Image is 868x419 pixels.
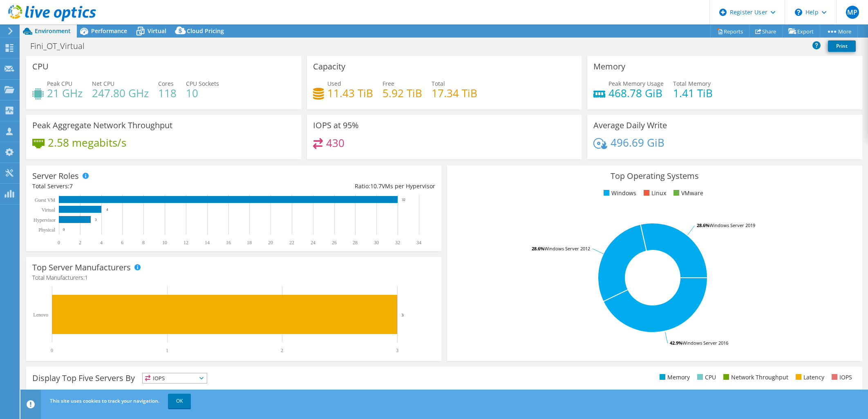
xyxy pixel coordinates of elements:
[63,227,65,232] text: 0
[846,6,859,19] span: MP
[95,218,97,222] text: 3
[79,240,81,245] text: 2
[642,189,666,198] li: Linux
[47,89,83,98] h4: 21 GHz
[311,240,315,245] text: 24
[658,373,690,382] li: Memory
[670,340,682,346] tspan: 42.9%
[35,197,55,203] text: Guest VM
[432,89,477,98] h4: 17.34 TiB
[671,189,703,198] li: VMware
[820,25,858,38] a: More
[69,182,73,190] span: 7
[158,80,174,87] span: Cores
[48,138,126,147] h4: 2.58 megabits/s
[27,42,97,51] h1: Fini_OT_Virtual
[166,348,168,353] text: 1
[396,348,398,353] text: 3
[186,80,219,87] span: CPU Sockets
[106,207,108,212] text: 4
[782,25,820,38] a: Export
[142,240,145,245] text: 8
[401,312,404,317] text: 3
[313,62,345,71] h3: Capacity
[828,40,856,52] a: Print
[327,80,341,87] span: Used
[247,240,252,245] text: 18
[327,89,373,98] h4: 11.43 TiB
[50,397,159,404] span: This site uses cookies to track your navigation.
[100,240,103,245] text: 4
[383,89,422,98] h4: 5.92 TiB
[326,138,345,147] h4: 430
[695,373,716,382] li: CPU
[234,182,435,191] div: Ratio: VMs per Hypervisor
[313,121,359,130] h3: IOPS at 95%
[673,80,711,87] span: Total Memory
[794,373,824,382] li: Latency
[830,373,852,382] li: IOPS
[281,348,283,353] text: 2
[416,240,421,245] text: 34
[593,121,667,130] h3: Average Daily Write
[749,25,783,38] a: Share
[168,394,191,408] a: OK
[32,263,131,272] h3: Top Server Manufacturers
[143,373,207,383] span: IOPS
[158,89,177,98] h4: 118
[383,80,394,87] span: Free
[795,9,802,16] svg: \n
[51,348,53,353] text: 0
[697,222,709,228] tspan: 28.6%
[85,274,88,281] span: 1
[353,240,358,245] text: 28
[608,89,664,98] h4: 468.78 GiB
[121,240,123,245] text: 6
[32,182,234,191] div: Total Servers:
[432,80,445,87] span: Total
[544,245,590,252] tspan: Windows Server 2012
[289,240,294,245] text: 22
[58,240,60,245] text: 0
[42,207,56,213] text: Virtual
[721,373,788,382] li: Network Throughput
[32,172,79,181] h3: Server Roles
[709,222,755,228] tspan: Windows Server 2019
[92,80,114,87] span: Net CPU
[32,273,435,282] h4: Total Manufacturers:
[268,240,273,245] text: 20
[35,27,71,35] span: Environment
[332,240,337,245] text: 26
[186,89,219,98] h4: 10
[226,240,231,245] text: 16
[92,89,149,98] h4: 247.80 GHz
[162,240,167,245] text: 10
[38,227,55,233] text: Physical
[395,240,400,245] text: 32
[608,80,664,87] span: Peak Memory Usage
[402,198,405,202] text: 32
[187,27,224,35] span: Cloud Pricing
[183,240,188,245] text: 12
[710,25,749,38] a: Reports
[148,27,166,35] span: Virtual
[611,138,664,147] h4: 496.69 GiB
[33,312,48,318] text: Lenovo
[47,80,72,87] span: Peak CPU
[370,182,382,190] span: 10.7
[673,89,713,98] h4: 1.41 TiB
[34,217,56,223] text: Hypervisor
[91,27,127,35] span: Performance
[374,240,379,245] text: 30
[32,62,49,71] h3: CPU
[532,245,544,252] tspan: 28.6%
[453,172,856,181] h3: Top Operating Systems
[682,340,728,346] tspan: Windows Server 2016
[602,189,636,198] li: Windows
[32,121,172,130] h3: Peak Aggregate Network Throughput
[205,240,210,245] text: 14
[593,62,625,71] h3: Memory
